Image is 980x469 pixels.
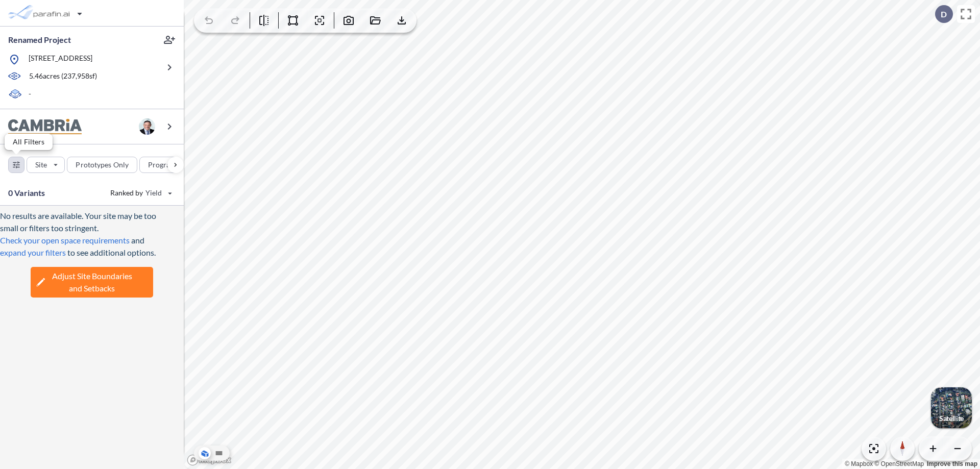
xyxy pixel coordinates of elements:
[29,53,92,66] p: [STREET_ADDRESS]
[8,119,82,135] img: BrandImage
[31,267,153,298] button: Adjust Site Boundariesand Setbacks
[845,460,873,467] a: Mapbox
[8,187,45,199] p: 0 Variants
[29,71,97,82] p: 5.46 acres ( 237,958 sf)
[35,160,47,170] p: Site
[941,10,947,19] p: D
[927,460,977,467] a: Improve this map
[199,447,211,459] button: Aerial View
[931,387,972,428] img: Switcher Image
[8,34,71,45] p: Renamed Project
[874,460,924,467] a: OpenStreetMap
[76,160,129,170] p: Prototypes Only
[187,454,232,466] a: Mapbox homepage
[931,387,972,428] button: Switcher ImageSatellite
[67,157,137,173] button: Prototypes Only
[213,447,225,459] button: Site Plan
[102,185,179,201] button: Ranked by Yield
[145,188,162,198] span: Yield
[148,160,177,170] p: Program
[13,138,44,146] p: All Filters
[52,270,132,294] span: Adjust Site Boundaries and Setbacks
[27,157,65,173] button: Site
[139,118,155,135] img: user logo
[139,157,194,173] button: Program
[29,89,31,101] p: -
[939,414,964,423] p: Satellite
